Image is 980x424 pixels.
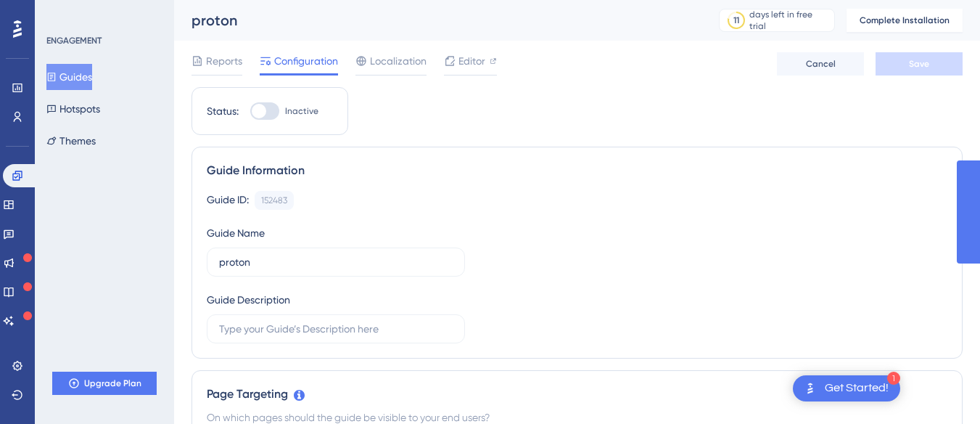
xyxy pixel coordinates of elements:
[806,58,836,70] span: Cancel
[825,380,889,396] div: Get Started!
[46,35,102,46] div: ENGAGEMENT
[847,9,963,32] button: Complete Installation
[84,378,141,389] span: Upgrade Plan
[793,375,900,401] div: Open Get Started! checklist, remaining modules: 1
[274,52,338,70] span: Configuration
[206,52,242,70] span: Reports
[860,15,950,26] span: Complete Installation
[261,195,287,206] div: 152483
[458,52,485,70] span: Editor
[219,321,453,337] input: Type your Guide’s Description here
[285,105,318,117] span: Inactive
[207,191,249,210] div: Guide ID:
[207,291,290,309] div: Guide Description
[207,102,239,120] div: Status:
[876,52,963,76] button: Save
[46,96,100,122] button: Hotspots
[887,372,900,385] div: 1
[46,128,96,154] button: Themes
[46,64,92,90] button: Guides
[219,254,453,270] input: Type your Guide’s Name here
[802,380,819,397] img: launcher-image-alternative-text
[207,162,947,179] div: Guide Information
[777,52,864,76] button: Cancel
[192,10,683,30] div: proton
[733,15,739,26] div: 11
[207,224,265,242] div: Guide Name
[370,52,427,70] span: Localization
[749,9,830,32] div: days left in free trial
[207,386,947,403] div: Page Targeting
[919,367,963,410] iframe: UserGuiding AI Assistant Launcher
[909,58,929,70] span: Save
[52,372,157,395] button: Upgrade Plan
